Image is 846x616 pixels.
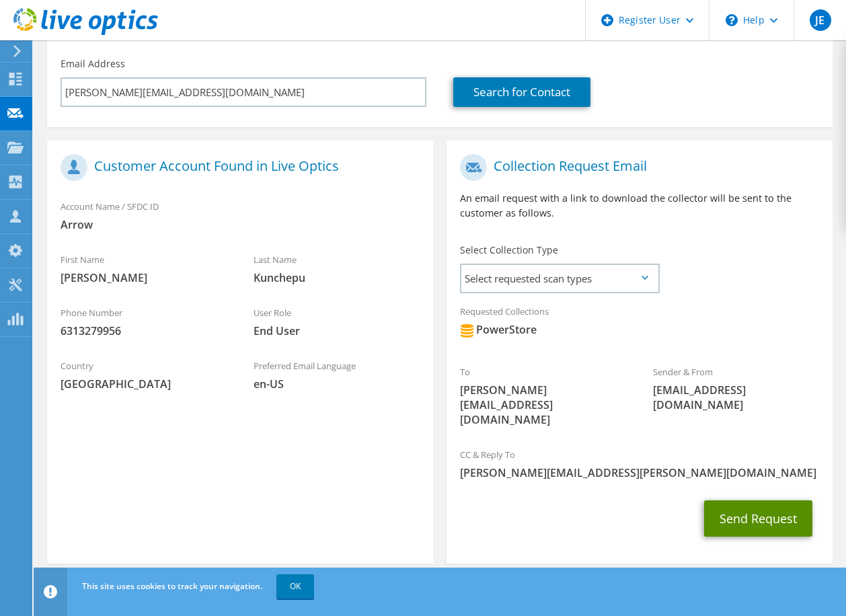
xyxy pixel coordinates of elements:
[47,299,240,345] div: Phone Number
[460,383,626,427] span: [PERSON_NAME][EMAIL_ADDRESS][DOMAIN_NAME]
[47,245,240,292] div: First Name
[61,154,413,181] h1: Customer Account Found in Live Optics
[254,377,420,391] span: en-US
[810,9,831,31] span: JE
[447,297,833,351] div: Requested Collections
[460,191,819,221] p: An email request with a link to download the collector will be sent to the customer as follows.
[460,243,558,257] label: Select Collection Type
[447,358,640,434] div: To
[453,77,590,107] a: Search for Contact
[61,57,125,71] label: Email Address
[460,465,819,480] span: [PERSON_NAME][EMAIL_ADDRESS][PERSON_NAME][DOMAIN_NAME]
[276,574,314,599] a: OK
[653,383,819,412] span: [EMAIL_ADDRESS][DOMAIN_NAME]
[460,154,812,181] h1: Collection Request Email
[47,352,240,398] div: Country
[704,500,812,537] button: Send Request
[240,352,433,398] div: Preferred Email Language
[61,323,227,338] span: 6313279956
[61,217,420,232] span: Arrow
[82,580,262,592] span: This site uses cookies to track your navigation.
[47,192,433,239] div: Account Name / SFDC ID
[240,299,433,345] div: User Role
[461,265,658,292] span: Select requested scan types
[240,245,433,292] div: Last Name
[254,323,420,338] span: End User
[726,14,738,26] svg: \n
[640,358,833,419] div: Sender & From
[254,270,420,285] span: Kunchepu
[61,377,227,391] span: [GEOGRAPHIC_DATA]
[447,440,833,487] div: CC & Reply To
[460,322,537,338] div: PowerStore
[61,270,227,285] span: [PERSON_NAME]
